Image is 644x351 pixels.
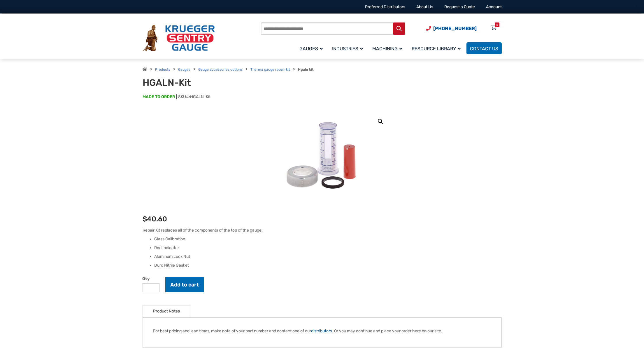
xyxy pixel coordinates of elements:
[296,41,329,55] a: Gauges
[143,227,502,233] p: Repair Kit replaces all of the components of the top of the gauge:
[190,94,210,99] span: HGALN-Kit
[466,42,502,54] a: Contact Us
[155,67,170,72] a: Products
[496,22,498,27] div: 0
[154,245,502,251] li: Red Indicator
[375,116,386,127] a: View full-screen image gallery
[143,215,167,223] bdi: 40.60
[408,41,466,55] a: Resource Library
[444,4,475,9] a: Request a Quote
[298,67,314,72] strong: Hgaln kit
[299,46,323,51] span: Gauges
[176,94,210,99] span: SKU#:
[372,46,402,51] span: Machining
[154,236,502,242] li: Glass Calibration
[416,4,433,9] a: About Us
[426,25,477,32] a: Phone Number (920) 434-8860
[153,328,491,334] p: For best pricing and lead times, make note of your part number and contact one of our . Or you ma...
[178,67,190,72] a: Gauges
[369,41,408,55] a: Machining
[470,46,498,51] span: Contact Us
[165,277,204,292] button: Add to cart
[250,67,290,72] a: Therma gauge repair kit
[143,283,159,292] input: Product quantity
[278,112,366,199] img: HGALN-Kit
[198,67,243,72] a: Gauge accessories options
[433,26,477,31] span: [PHONE_NUMBER]
[412,46,461,51] span: Resource Library
[329,41,369,55] a: Industries
[154,263,502,268] li: Duro Nitrile Gasket
[153,305,180,317] a: Product Notes
[143,94,175,100] span: MADE TO ORDER
[332,46,363,51] span: Industries
[143,215,147,223] span: $
[311,329,332,333] a: distributors
[365,4,405,9] a: Preferred Distributors
[143,25,215,52] img: Krueger Sentry Gauge
[143,77,286,88] h1: HGALN-Kit
[486,4,502,9] a: Account
[154,254,502,260] li: Aluminum Lock Nut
